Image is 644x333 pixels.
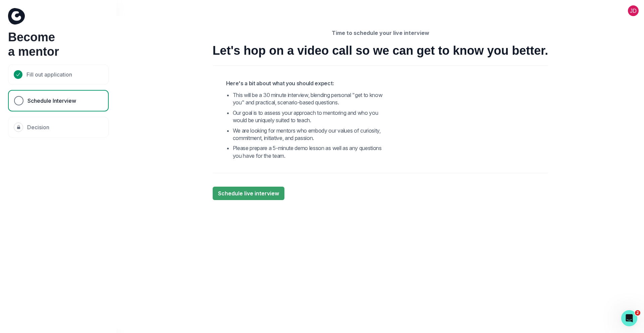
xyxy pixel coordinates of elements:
[233,109,383,124] li: Our goal is to assess your approach to mentoring and who you would be uniquely suited to teach.
[332,29,429,37] p: Time to schedule your live interview
[8,90,109,111] div: Schedule Interview
[233,91,383,106] li: This will be a 30 minute interview, blending personal "get to know you" and practical, scenario-b...
[8,30,109,59] h1: Become a mentor
[8,64,109,85] div: Fill out application
[27,123,49,131] p: Decision
[8,8,25,25] img: Curious Cardinals Logo
[26,70,72,79] p: Fill out application
[621,310,637,326] iframe: Intercom live chat
[233,144,383,159] li: Please prepare a 5-minute demo lesson as well as any questions you have for the team.
[28,97,76,105] p: Schedule Interview
[226,79,548,87] p: Here's a bit about what you should expect:
[623,5,644,16] button: profile picture
[213,187,284,200] button: Schedule live interview
[213,44,548,57] h1: Let's hop on a video call so we can get to know you better.
[233,127,383,142] li: We are looking for mentors who embody our values of curiosity, commitment, initiative, and passion.
[635,310,640,316] span: 2
[8,117,109,138] div: Decision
